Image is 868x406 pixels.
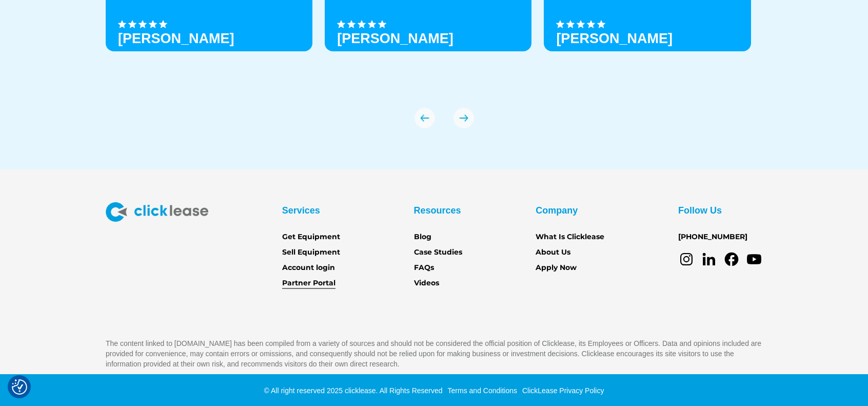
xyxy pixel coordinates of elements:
[149,20,157,28] img: Black star icon
[587,20,595,28] img: Black star icon
[282,231,340,243] a: Get Equipment
[536,202,578,219] div: Company
[368,20,376,28] img: Black star icon
[337,20,345,28] img: Black star icon
[139,20,147,28] img: Black star icon
[678,202,722,219] div: Follow Us
[536,247,570,258] a: About Us
[577,20,585,28] img: Black star icon
[347,20,356,28] img: Black star icon
[566,20,575,28] img: Black star icon
[106,202,208,222] img: Clicklease logo
[597,20,605,28] img: Black star icon
[453,108,474,128] div: next slide
[556,31,673,46] h3: [PERSON_NAME]
[12,379,27,395] img: Revisit consent button
[556,20,564,28] img: Black star icon
[282,278,336,289] a: Partner Portal
[378,20,386,28] img: Black star icon
[282,262,335,274] a: Account login
[118,31,234,46] h3: [PERSON_NAME]
[159,20,167,28] img: Black star icon
[414,231,431,243] a: Blog
[445,386,517,395] a: Terms and Conditions
[415,108,435,128] div: previous slide
[414,202,461,219] div: Resources
[106,338,762,369] p: The content linked to [DOMAIN_NAME] has been compiled from a variety of sources and should not be...
[414,262,434,274] a: FAQs
[536,231,604,243] a: What Is Clicklease
[282,202,320,219] div: Services
[358,20,366,28] img: Black star icon
[12,379,27,395] button: Consent Preferences
[678,231,747,243] a: [PHONE_NUMBER]
[118,20,126,28] img: Black star icon
[337,31,453,46] strong: [PERSON_NAME]
[128,20,136,28] img: Black star icon
[536,262,577,274] a: Apply Now
[415,108,435,128] img: arrow Icon
[414,247,462,258] a: Case Studies
[453,108,474,128] img: arrow Icon
[414,278,439,289] a: Videos
[264,385,443,396] div: © All right reserved 2025 clicklease. All Rights Reserved
[282,247,340,258] a: Sell Equipment
[520,386,604,395] a: ClickLease Privacy Policy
